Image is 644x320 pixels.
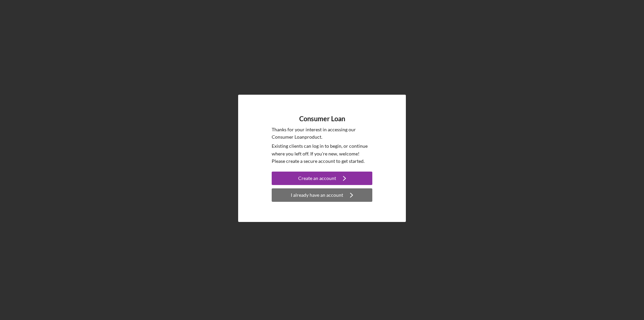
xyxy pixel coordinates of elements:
[272,188,372,202] button: I already have an account
[299,115,345,123] h4: Consumer Loan
[272,126,372,141] p: Thanks for your interest in accessing our Consumer Loan product.
[291,188,343,202] div: I already have an account
[298,172,336,185] div: Create an account
[272,172,372,185] button: Create an account
[272,172,372,187] a: Create an account
[272,142,372,165] p: Existing clients can log in to begin, or continue where you left off. If you're new, welcome! Ple...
